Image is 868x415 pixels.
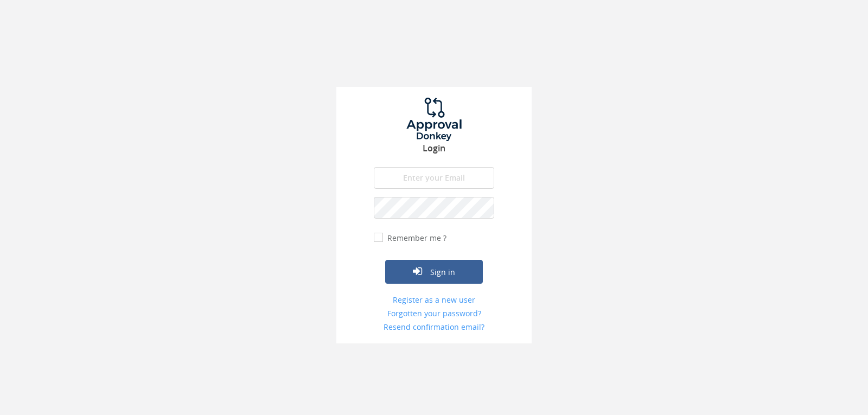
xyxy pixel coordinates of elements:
button: Sign in [385,260,483,284]
label: Remember me ? [385,233,446,244]
a: Register as a new user [374,295,494,305]
img: logo.png [393,98,475,141]
a: Resend confirmation email? [374,322,494,333]
input: Enter your Email [374,167,494,189]
h3: Login [336,144,532,154]
a: Forgotten your password? [374,308,494,319]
